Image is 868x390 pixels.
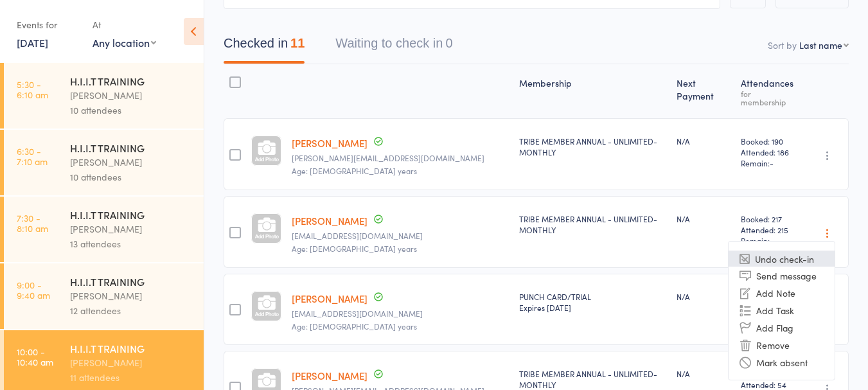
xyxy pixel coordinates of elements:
li: Add Flag [729,319,835,336]
a: 6:30 -7:10 amH.I.I.T TRAINING[PERSON_NAME]10 attendees [4,130,204,195]
button: Waiting to check in0 [335,30,452,64]
div: [PERSON_NAME] [70,288,193,303]
div: 0 [445,36,452,50]
span: Age: [DEMOGRAPHIC_DATA] years [292,321,417,332]
div: H.I.I.T TRAINING [70,341,193,355]
a: 5:30 -6:10 amH.I.I.T TRAINING[PERSON_NAME]10 attendees [4,63,204,129]
div: Events for [17,14,80,35]
time: 9:00 - 9:40 am [17,279,50,300]
div: N/A [677,136,731,146]
li: Mark absent [729,353,835,371]
span: Attended: 215 [741,224,797,235]
div: Next Payment [671,70,736,112]
div: 12 attendees [70,303,193,318]
div: Any location [93,35,156,49]
span: Booked: 217 [741,213,797,224]
div: 13 attendees [70,236,193,251]
time: 10:00 - 10:40 am [17,346,53,367]
div: [PERSON_NAME] [70,355,193,370]
time: 7:30 - 8:10 am [17,213,48,233]
div: 10 attendees [70,103,193,118]
a: 7:30 -8:10 amH.I.I.T TRAINING[PERSON_NAME]13 attendees [4,197,204,262]
div: [PERSON_NAME] [70,222,193,236]
time: 6:30 - 7:10 am [17,146,48,166]
span: Age: [DEMOGRAPHIC_DATA] years [292,165,417,176]
a: [PERSON_NAME] [292,136,368,150]
span: Attended: 186 [741,146,797,157]
li: Send message [729,267,835,284]
span: Booked: 190 [741,136,797,146]
span: - [770,157,774,168]
div: Membership [514,70,672,112]
div: 10 attendees [70,170,193,184]
span: - [770,235,774,246]
span: Remain: [741,157,797,168]
div: TRIBE MEMBER ANNUAL - UNLIMITED-MONTHLY [519,213,667,235]
div: H.I.I.T TRAINING [70,208,193,222]
a: [PERSON_NAME] [292,292,368,305]
div: H.I.I.T TRAINING [70,141,193,155]
div: PUNCH CARD/TRIAL [519,291,667,313]
li: Undo check-in [729,251,835,267]
div: N/A [677,368,731,379]
div: At [93,14,156,35]
a: [PERSON_NAME] [292,369,368,382]
div: N/A [677,291,731,302]
small: t.mayea@hotmail.com [292,154,509,163]
a: [PERSON_NAME] [292,214,368,227]
time: 5:30 - 6:10 am [17,79,48,100]
li: Remove [729,336,835,353]
div: Last name [799,39,842,51]
div: for membership [741,89,797,106]
label: Sort by [768,39,797,51]
button: Checked in11 [224,30,305,64]
small: sarahmdale@gmail.com [292,231,509,240]
a: 9:00 -9:40 amH.I.I.T TRAINING[PERSON_NAME]12 attendees [4,263,204,329]
span: Remain: [741,235,797,246]
div: Expires [DATE] [519,302,667,313]
div: 11 [290,36,305,50]
li: Add Task [729,301,835,319]
span: Age: [DEMOGRAPHIC_DATA] years [292,243,417,254]
a: [DATE] [17,35,48,49]
li: Add Note [729,284,835,301]
span: Attended: 54 [741,379,797,390]
div: [PERSON_NAME] [70,155,193,170]
div: H.I.I.T TRAINING [70,74,193,88]
div: TRIBE MEMBER ANNUAL - UNLIMITED-MONTHLY [519,368,667,390]
div: TRIBE MEMBER ANNUAL - UNLIMITED-MONTHLY [519,136,667,157]
div: H.I.I.T TRAINING [70,274,193,288]
div: 11 attendees [70,370,193,385]
div: Atten­dances [736,70,802,112]
div: [PERSON_NAME] [70,88,193,103]
div: N/A [677,213,731,224]
small: Violetskyarts@gmail.com [292,309,509,318]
